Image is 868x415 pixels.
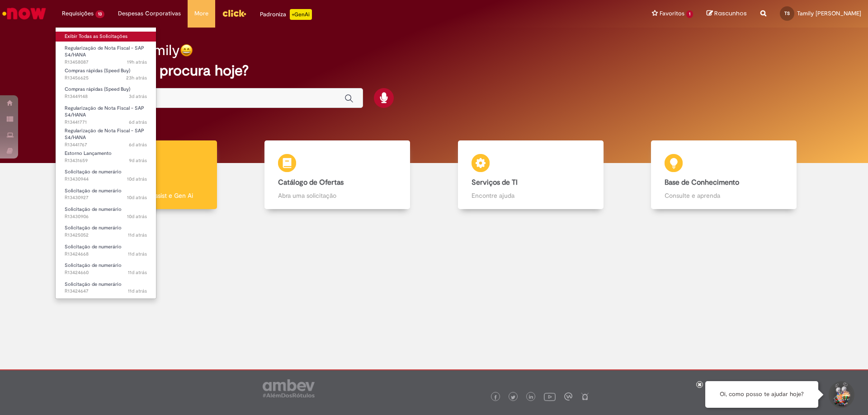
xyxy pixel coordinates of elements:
[65,281,122,288] span: Solicitação de numerário
[56,186,156,203] a: Aberto R13430927 : Solicitação de numerário
[65,45,144,59] span: Regularização de Nota Fiscal - SAP S4/HANA
[127,176,147,182] span: 10d atrás
[56,32,156,42] a: Exibir Todas as Solicitações
[56,126,156,145] a: Aberto R13441767 : Regularização de Nota Fiscal - SAP S4/HANA
[797,9,861,17] span: Tamily [PERSON_NAME]
[472,178,518,187] b: Serviços de TI
[128,232,147,238] span: 11d atrás
[56,242,156,259] a: Aberto R13424668 : Solicitação de numerário
[127,176,147,182] time: 20/08/2025 08:55:58
[65,213,147,220] span: R13430906
[65,150,112,157] span: Estorno Lançamento
[128,232,147,238] time: 18/08/2025 14:13:29
[56,43,156,63] a: Aberto R13458087 : Regularização de Nota Fiscal - SAP S4/HANA
[128,288,147,294] span: 11d atrás
[65,243,122,250] span: Solicitação de numerário
[95,10,104,18] span: 13
[290,9,312,20] p: +GenAi
[127,59,147,65] span: 19h atrás
[56,261,156,277] a: Aberto R13424660 : Solicitação de numerário
[65,105,144,119] span: Regularização de Nota Fiscal - SAP S4/HANA
[118,9,181,18] span: Despesas Corporativas
[128,269,147,276] time: 18/08/2025 12:35:10
[511,395,515,400] img: logo_footer_twitter.png
[544,391,556,402] img: logo_footer_youtube.png
[65,119,147,126] span: R13441771
[56,103,156,123] a: Aberto R13441771 : Regularização de Nota Fiscal - SAP S4/HANA
[65,168,122,175] span: Solicitação de numerário
[472,191,590,200] p: Encontre ajuda
[129,157,147,164] span: 9d atrás
[127,59,147,65] time: 28/08/2025 14:05:08
[56,66,156,83] a: Aberto R13456625 : Compras rápidas (Speed Buy)
[129,157,147,164] time: 20/08/2025 10:47:25
[660,9,684,18] span: Favoritos
[129,93,147,100] span: 3d atrás
[65,251,147,258] span: R13424668
[194,9,208,18] span: More
[47,140,241,210] a: Tirar dúvidas Tirar dúvidas com Lupi Assist e Gen Ai
[65,269,147,276] span: R13424660
[263,379,315,397] img: logo_footer_ambev_rotulo_gray.png
[65,262,122,269] span: Solicitação de numerário
[627,140,821,210] a: Base de Conhecimento Consulte e aprenda
[278,191,396,200] p: Abra uma solicitação
[129,141,147,148] time: 23/08/2025 10:36:51
[55,27,156,299] ul: Requisições
[128,288,147,294] time: 18/08/2025 12:32:00
[222,6,246,20] img: click_logo_yellow_360x200.png
[241,140,434,210] a: Catálogo de Ofertas Abra uma solicitação
[1,5,47,23] img: ServiceNow
[128,251,147,257] span: 11d atrás
[65,127,144,141] span: Regularização de Nota Fiscal - SAP S4/HANA
[56,223,156,240] a: Aberto R13425052 : Solicitação de numerário
[686,10,693,18] span: 1
[126,75,147,81] time: 28/08/2025 10:22:55
[529,395,533,400] img: logo_footer_linkedin.png
[127,213,147,220] span: 10d atrás
[784,10,790,16] span: TS
[278,178,344,187] b: Catálogo de Ofertas
[129,93,147,100] time: 26/08/2025 15:36:37
[665,178,739,187] b: Base de Conhecimento
[78,63,790,79] h2: O que você procura hoje?
[65,206,122,213] span: Solicitação de numerário
[65,75,147,82] span: R13456625
[65,67,130,74] span: Compras rápidas (Speed Buy)
[65,224,122,231] span: Solicitação de numerário
[707,9,747,18] a: Rascunhos
[129,119,147,126] span: 6d atrás
[65,141,147,149] span: R13441767
[65,59,147,66] span: R13458087
[65,232,147,239] span: R13425052
[129,141,147,148] span: 6d atrás
[714,9,747,18] span: Rascunhos
[56,280,156,296] a: Aberto R13424647 : Solicitação de numerário
[581,392,589,401] img: logo_footer_naosei.png
[65,157,147,164] span: R13431659
[260,9,312,20] div: Padroniza
[127,194,147,201] time: 20/08/2025 08:53:21
[65,194,147,201] span: R13430927
[65,176,147,183] span: R13430944
[56,205,156,221] a: Aberto R13430906 : Solicitação de numerário
[65,93,147,100] span: R13449148
[180,44,193,57] img: happy-face.png
[665,191,783,200] p: Consulte e aprenda
[493,395,498,400] img: logo_footer_facebook.png
[434,140,627,210] a: Serviços de TI Encontre ajuda
[56,84,156,101] a: Aberto R13449148 : Compras rápidas (Speed Buy)
[65,86,130,93] span: Compras rápidas (Speed Buy)
[65,288,147,295] span: R13424647
[827,381,854,408] button: Iniciar Conversa de Suporte
[65,187,122,194] span: Solicitação de numerário
[56,149,156,165] a: Aberto R13431659 : Estorno Lançamento
[126,75,147,81] span: 23h atrás
[129,119,147,126] time: 23/08/2025 10:38:45
[62,9,94,18] span: Requisições
[56,167,156,184] a: Aberto R13430944 : Solicitação de numerário
[564,392,572,401] img: logo_footer_workplace.png
[127,213,147,220] time: 20/08/2025 08:50:15
[127,194,147,201] span: 10d atrás
[128,251,147,257] time: 18/08/2025 12:38:16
